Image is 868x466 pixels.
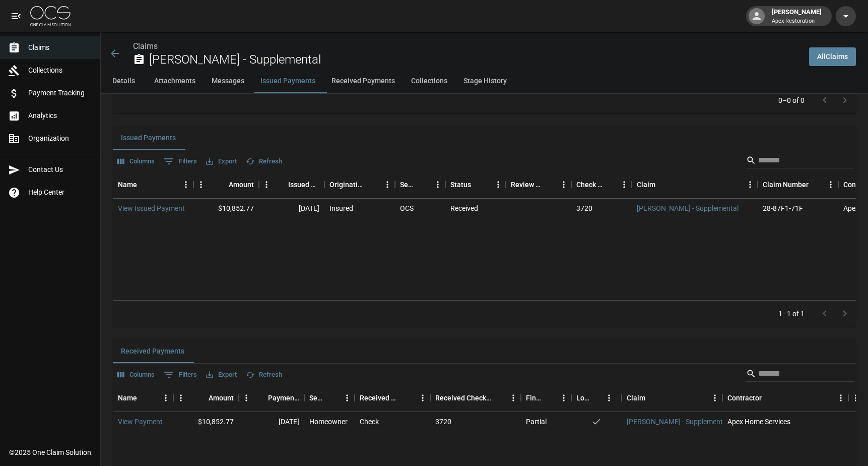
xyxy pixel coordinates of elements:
[146,69,204,93] button: Attachments
[28,88,92,98] span: Payment Tracking
[161,367,199,383] button: Show filters
[323,69,403,93] button: Received Payments
[511,170,542,199] div: Review Status
[430,384,521,412] div: Received Check Number
[329,203,353,213] div: Insured
[115,154,157,169] button: Select columns
[763,203,803,213] div: 28-87F1-71F
[149,52,801,67] h2: [PERSON_NAME] - Supplemental
[772,17,822,26] p: Apex Restoration
[727,384,762,412] div: Contractor
[259,177,274,192] button: Menu
[833,390,848,405] button: Menu
[746,366,854,384] div: Search
[239,412,304,431] div: [DATE]
[329,170,366,199] div: Originating From
[526,384,542,412] div: Final/Partial
[101,69,868,93] div: anchor tabs
[571,170,632,199] div: Check Number
[118,203,185,213] a: View Issued Payment
[590,391,605,405] button: Sort
[252,69,323,93] button: Issued Payments
[101,69,146,93] button: Details
[526,417,547,427] div: Partial
[722,384,848,412] div: Contractor
[778,309,805,319] p: 1–1 of 1
[229,170,254,199] div: Amount
[602,390,617,405] button: Menu
[707,390,722,405] button: Menu
[288,170,319,199] div: Issued Date
[194,391,209,405] button: Sort
[304,384,355,412] div: Sender
[627,417,728,427] a: [PERSON_NAME] - Supplemental
[542,178,556,192] button: Sort
[161,153,199,169] button: Show filters
[645,391,659,405] button: Sort
[259,199,324,218] div: [DATE]
[400,170,416,199] div: Sent To
[556,177,571,192] button: Menu
[28,133,92,144] span: Organization
[576,203,592,213] div: 3720
[506,390,521,405] button: Menu
[617,177,632,192] button: Menu
[809,47,856,66] a: AllClaims
[113,384,173,412] div: Name
[340,390,355,405] button: Menu
[632,170,758,199] div: Claim
[274,178,288,192] button: Sort
[6,6,26,26] button: open drawer
[215,178,229,192] button: Sort
[571,384,622,412] div: Lockbox
[113,339,856,363] div: related-list tabs
[204,367,239,383] button: Export
[204,154,239,169] button: Export
[28,187,92,198] span: Help Center
[637,203,739,213] a: [PERSON_NAME] - Supplemental
[193,199,259,218] div: $10,852.77
[360,384,401,412] div: Received Method
[762,391,776,405] button: Sort
[113,126,184,150] button: Issued Payments
[430,177,445,192] button: Menu
[118,384,137,412] div: Name
[471,178,485,192] button: Sort
[416,178,430,192] button: Sort
[309,417,348,427] div: Homeowner
[243,154,285,169] button: Refresh
[746,152,854,170] div: Search
[445,170,506,199] div: Status
[239,384,304,412] div: Payment Date
[193,177,209,192] button: Menu
[30,6,71,26] img: ocs-logo-white-transparent.png
[360,417,379,427] div: Check
[239,390,254,405] button: Menu
[521,384,571,412] div: Final/Partial
[366,178,380,192] button: Sort
[576,170,603,199] div: Check Number
[763,170,809,199] div: Claim Number
[627,384,645,412] div: Claim
[637,170,655,199] div: Claim
[113,170,193,199] div: Name
[28,42,92,53] span: Claims
[403,69,455,93] button: Collections
[823,177,838,192] button: Menu
[259,170,324,199] div: Issued Date
[743,177,758,192] button: Menu
[722,412,848,431] div: Apex Home Services
[355,384,430,412] div: Received Method
[173,390,188,405] button: Menu
[309,384,325,412] div: Sender
[400,203,414,213] div: OCS
[380,177,395,192] button: Menu
[758,170,838,199] div: Claim Number
[603,178,617,192] button: Sort
[115,367,157,383] button: Select columns
[178,177,193,192] button: Menu
[556,390,571,405] button: Menu
[113,126,856,150] div: related-list tabs
[268,384,299,412] div: Payment Date
[173,412,239,431] div: $10,852.77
